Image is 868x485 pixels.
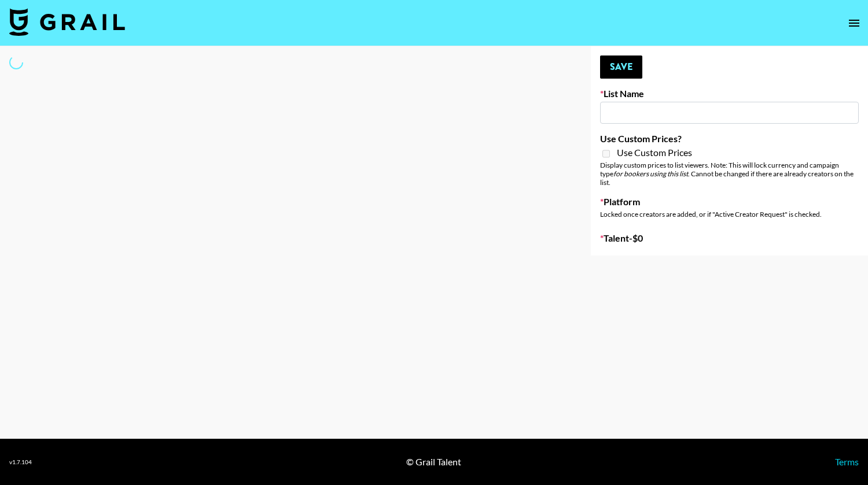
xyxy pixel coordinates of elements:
a: Terms [835,456,859,467]
em: for bookers using this list [613,169,688,178]
div: Display custom prices to list viewers. Note: This will lock currency and campaign type . Cannot b... [600,161,859,187]
label: Platform [600,196,859,208]
img: Grail Talent [9,8,125,36]
div: v 1.7.104 [9,458,32,466]
span: Use Custom Prices [617,147,692,158]
div: © Grail Talent [406,456,461,468]
label: Use Custom Prices? [600,133,859,145]
label: List Name [600,88,859,99]
div: Locked once creators are added, or if "Active Creator Request" is checked. [600,210,859,219]
button: Save [600,55,642,79]
button: open drawer [843,12,866,35]
label: Talent - $ 0 [600,232,859,244]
